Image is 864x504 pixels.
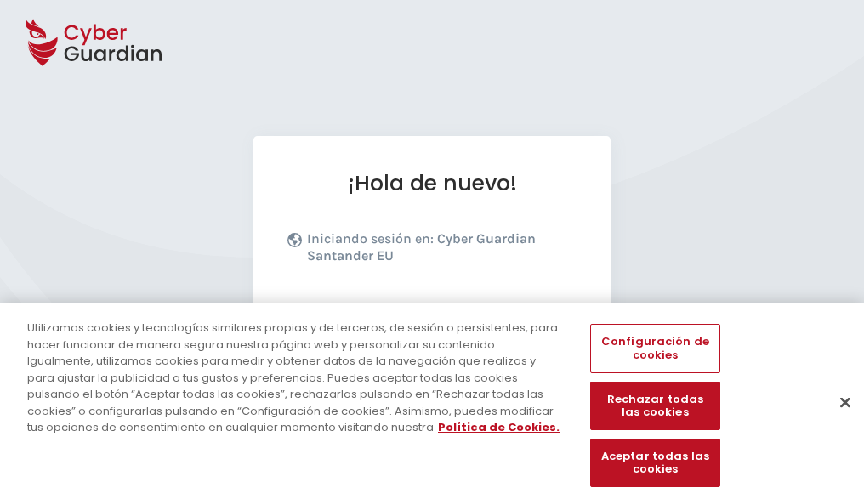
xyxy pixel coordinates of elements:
[27,320,565,436] div: Utilizamos cookies y tecnologías similares propias y de terceros, de sesión o persistentes, para ...
[827,383,864,421] button: Cerrar
[307,230,536,263] b: Cyber Guardian Santander EU
[590,324,719,372] button: Configuración de cookies, Abre el cuadro de diálogo del centro de preferencias.
[307,230,572,273] p: Iniciando sesión en:
[590,382,719,430] button: Rechazar todas las cookies
[287,170,577,196] h1: ¡Hola de nuevo!
[590,439,719,487] button: Aceptar todas las cookies
[438,419,560,435] a: Más información sobre su privacidad, se abre en una nueva pestaña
